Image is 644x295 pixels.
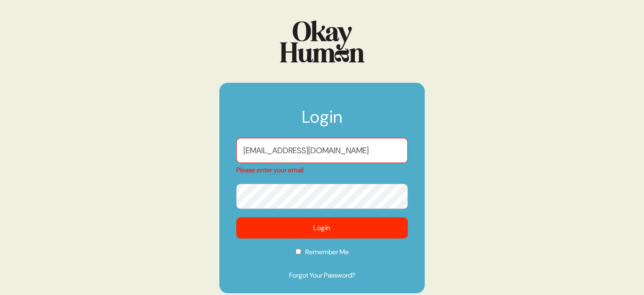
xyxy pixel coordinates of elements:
[296,249,301,254] input: Remember Me
[236,247,408,263] label: Remember Me
[280,20,365,62] img: Logo
[236,270,408,281] a: Forgot Your Password?
[236,108,408,134] h1: Login
[236,138,408,163] input: Email
[236,217,408,239] button: Login
[236,165,408,175] div: Please enter your email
